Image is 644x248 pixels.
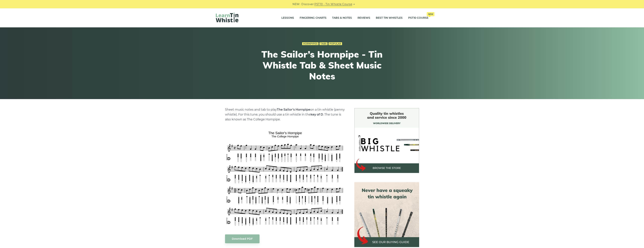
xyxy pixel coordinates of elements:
img: LearnTinWhistle.com [216,13,238,22]
strong: The Sailor’s Hornpipe [277,108,310,111]
a: Lessons [281,13,294,23]
a: Fingering Charts [300,13,326,23]
h1: The Sailor’s Hornpipe - Tin Whistle Tab & Sheet Music Notes [253,49,391,82]
span: New [427,12,434,16]
a: Tabs [319,42,328,45]
a: Popular [329,42,342,45]
strong: key of D [311,113,323,116]
a: Tabs & Notes [332,13,352,23]
p: Sheet music notes and tab to play on a tin whistle (penny whistle). For this tune, you should use... [225,107,345,122]
a: Hornpipes [302,42,319,45]
a: PST10 CourseNew [408,13,428,23]
a: Reviews [358,13,370,23]
a: Download PDF [225,234,260,243]
img: BigWhistle Tin Whistle Store [354,108,419,173]
img: The Sailor's Hornpipe Tin Whistle Tabs & Sheet Music [225,130,345,227]
a: Best Tin Whistles [376,13,403,23]
img: tin whistle buying guide [354,182,419,247]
